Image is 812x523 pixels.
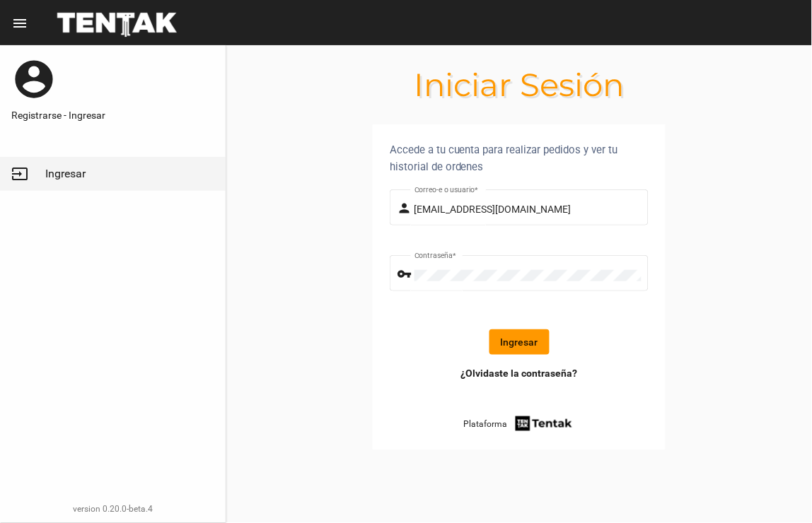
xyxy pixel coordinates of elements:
mat-icon: vpn_key [398,266,414,283]
span: Ingresar [45,167,86,181]
a: ¿Olvidaste la contraseña? [461,366,578,380]
mat-icon: account_circle [11,57,57,102]
mat-icon: input [11,165,28,182]
img: tentak-firm.png [514,414,574,433]
mat-icon: person [398,200,414,217]
span: Plataforma [464,417,508,431]
a: Registrarse - Ingresar [11,108,214,122]
mat-icon: menu [11,15,28,32]
div: version 0.20.0-beta.4 [11,503,214,517]
a: Plataforma [464,414,575,433]
h1: Iniciar Sesión [226,74,812,96]
div: Accede a tu cuenta para realizar pedidos y ver tu historial de ordenes [390,141,649,175]
button: Ingresar [489,329,550,355]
